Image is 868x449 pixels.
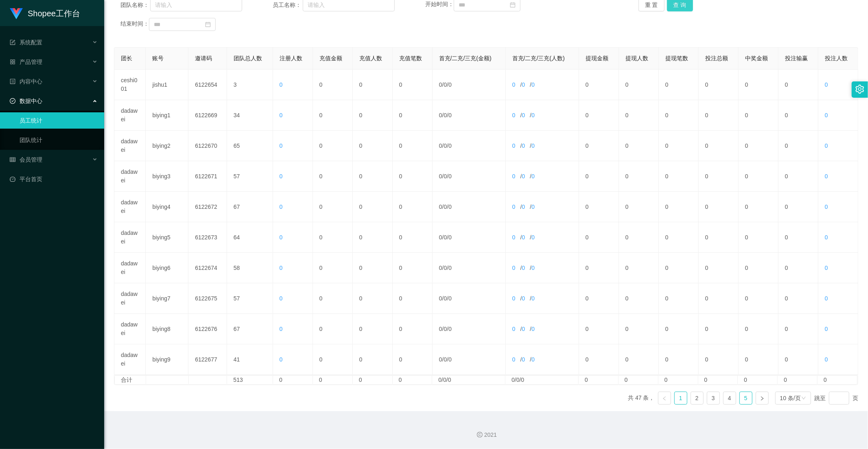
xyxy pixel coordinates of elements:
[439,55,492,61] span: 首充/二充/三充(金额)
[705,55,728,61] span: 投注总额
[506,161,579,192] td: / /
[188,161,227,192] td: 6122671
[825,234,828,241] span: 0
[353,131,393,161] td: 0
[760,396,765,401] i: 图标: right
[120,21,149,27] span: 结束时间：
[227,314,273,344] td: 67
[855,85,864,94] i: 图标: setting
[579,344,619,375] td: 0
[353,376,393,384] td: 0
[739,100,778,131] td: 0
[531,204,535,210] span: 0
[619,161,659,192] td: 0
[444,112,447,118] span: 0
[146,253,188,283] td: biying6
[739,131,778,161] td: 0
[506,131,579,161] td: / /
[659,253,699,283] td: 0
[114,100,146,131] td: dadawei
[448,173,452,180] span: 0
[313,222,353,253] td: 0
[531,234,535,241] span: 0
[188,192,227,222] td: 6122672
[506,283,579,314] td: / /
[444,173,447,180] span: 0
[393,283,433,314] td: 0
[433,222,506,253] td: / /
[188,283,227,314] td: 6122675
[531,142,535,149] span: 0
[114,253,146,283] td: dadawei
[353,314,393,344] td: 0
[439,142,442,149] span: 0
[10,98,42,104] span: 数据中心
[619,344,659,375] td: 0
[778,161,818,192] td: 0
[444,204,447,210] span: 0
[188,222,227,253] td: 6122673
[658,376,698,384] td: 0
[659,314,699,344] td: 0
[227,283,273,314] td: 57
[433,100,506,131] td: / /
[699,283,739,314] td: 0
[121,55,132,61] span: 团长
[739,222,778,253] td: 0
[393,161,433,192] td: 0
[522,326,525,332] span: 0
[699,314,739,344] td: 0
[619,70,659,100] td: 0
[280,142,283,149] span: 0
[739,392,752,405] li: 5
[20,132,98,148] a: 团队统计
[825,356,828,363] span: 0
[433,161,506,192] td: / /
[425,1,454,8] span: 开始时间：
[114,283,146,314] td: dadawei
[227,192,273,222] td: 67
[619,100,659,131] td: 0
[699,70,739,100] td: 0
[825,204,828,210] span: 0
[531,112,535,118] span: 0
[531,356,535,363] span: 0
[448,204,452,210] span: 0
[506,344,579,375] td: / /
[825,295,828,302] span: 0
[506,70,579,100] td: / /
[522,173,525,180] span: 0
[723,392,736,405] li: 4
[512,173,516,180] span: 0
[10,156,42,163] span: 会员管理
[20,112,98,129] a: 员工统计
[444,234,447,241] span: 0
[120,1,150,9] span: 团队名称：
[433,192,506,222] td: / /
[512,204,516,210] span: 0
[313,344,353,375] td: 0
[313,253,353,283] td: 0
[785,55,808,61] span: 投注输赢
[778,70,818,100] td: 0
[28,0,80,26] h1: Shopee工作台
[512,234,516,241] span: 0
[146,70,188,100] td: jishu1
[359,55,382,61] span: 充值人数
[280,265,283,271] span: 0
[114,161,146,192] td: dadawei
[313,100,353,131] td: 0
[740,392,752,404] a: 5
[188,70,227,100] td: 6122654
[152,55,164,61] span: 账号
[619,131,659,161] td: 0
[579,283,619,314] td: 0
[778,131,818,161] td: 0
[444,295,447,302] span: 0
[433,253,506,283] td: / /
[579,131,619,161] td: 0
[444,81,447,88] span: 0
[444,265,447,271] span: 0
[313,314,353,344] td: 0
[522,142,525,149] span: 0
